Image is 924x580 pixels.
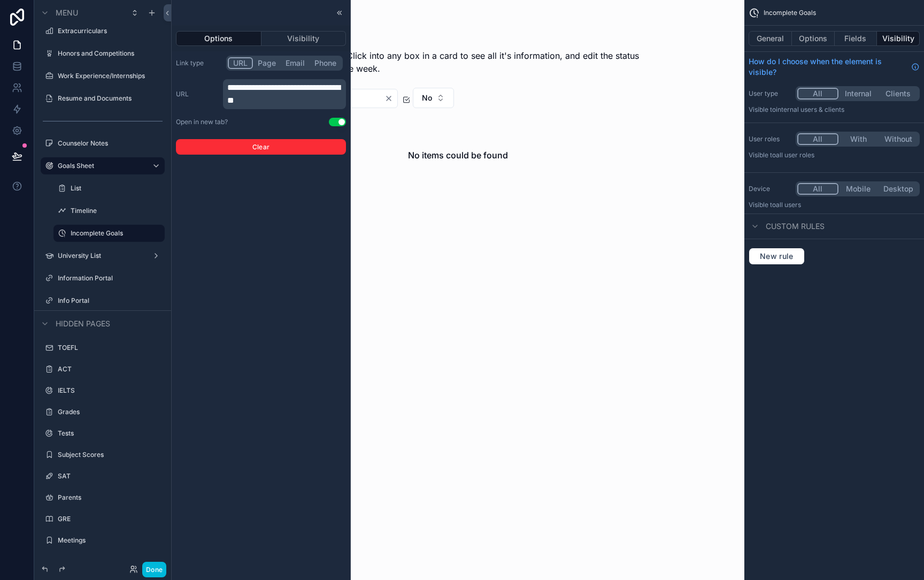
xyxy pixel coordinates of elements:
[58,27,158,35] label: Extracurriculars
[878,88,918,100] button: Clients
[835,31,877,46] button: Fields
[749,135,791,143] label: User roles
[58,408,158,416] label: Grades
[878,133,918,145] button: Without
[749,56,907,78] span: How do I choose when the element is visible?
[749,89,791,98] label: User type
[58,72,158,80] label: Work Experience/Internships
[749,201,920,209] p: Visible to
[176,59,219,67] label: Link type
[797,88,838,100] button: All
[58,94,158,103] label: Resume and Documents
[176,139,346,155] button: Clear
[838,88,879,100] button: Internal
[766,221,825,232] span: Custom rules
[797,133,838,145] button: All
[310,57,341,69] button: Phone
[749,185,791,193] label: Device
[792,31,835,46] button: Options
[58,493,158,502] label: Parents
[142,562,166,577] button: Done
[58,274,158,283] label: Information Portal
[71,207,158,215] label: Timeline
[261,31,346,46] button: Visibility
[58,296,158,305] label: Info Portal
[223,79,346,109] div: scrollable content
[749,105,920,114] p: Visible to
[749,31,792,46] button: General
[281,57,310,69] button: Email
[228,57,253,69] button: URL
[58,429,158,438] label: Tests
[749,248,805,265] button: New rule
[776,105,844,113] span: Internal users & clients
[176,118,228,126] div: Open in new tab?
[58,515,158,523] label: GRE
[71,229,158,238] label: Incomplete Goals
[58,251,143,260] label: University List
[58,472,158,480] label: SAT
[838,183,879,195] button: Mobile
[176,90,219,98] label: URL
[58,536,158,545] label: Meetings
[756,251,798,261] span: New rule
[253,57,281,69] button: Page
[58,139,158,148] label: Counselor Notes
[58,162,143,170] label: Goals Sheet
[797,183,838,195] button: All
[56,7,78,18] span: Menu
[58,365,158,373] label: ACT
[877,31,920,46] button: Visibility
[71,184,158,193] label: List
[58,344,158,352] label: TOEFL
[764,9,816,17] span: Incomplete Goals
[58,386,158,395] label: IELTS
[749,151,920,159] p: Visible to
[56,318,110,329] span: Hidden pages
[878,183,918,195] button: Desktop
[176,31,261,46] button: Options
[749,56,920,78] a: How do I choose when the element is visible?
[58,49,158,58] label: Honors and Competitions
[776,201,801,209] span: all users
[838,133,879,145] button: With
[776,151,814,159] span: All user roles
[58,451,158,459] label: Subject Scores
